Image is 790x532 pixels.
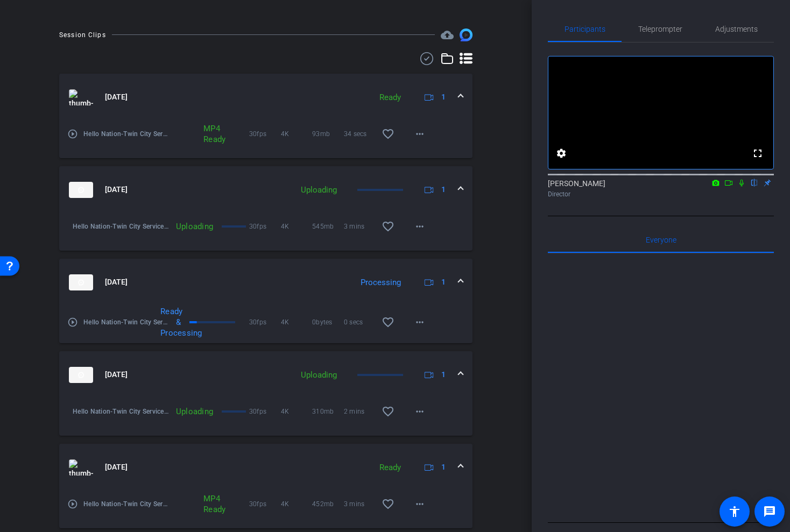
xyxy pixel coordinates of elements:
span: 452mb [312,499,344,509]
mat-icon: settings [555,147,568,160]
div: thumb-nail[DATE]Uploading1 [59,214,472,251]
div: thumb-nail[DATE]Processing1 [59,306,472,343]
div: Director [548,189,774,199]
div: Ready [374,91,406,104]
mat-icon: flip [748,178,761,187]
mat-icon: play_circle_outline [67,129,78,139]
img: thumb-nail [69,89,93,105]
span: 4K [281,499,313,509]
div: MP4 Ready [198,493,222,515]
mat-icon: favorite_border [382,316,394,329]
span: 30fps [249,221,281,232]
span: 3 mins [344,499,376,509]
span: Hello Nation-Twin City Service-2025-09-03-11-14-50-913-0 [73,221,171,232]
mat-icon: favorite_border [382,127,394,140]
mat-icon: more_horiz [413,127,426,140]
span: Hello Nation-Twin City Service-2025-09-03-11-06-58-372-0 [83,499,171,509]
mat-expansion-panel-header: thumb-nail[DATE]Uploading1 [59,351,472,399]
img: thumb-nail [69,459,93,476]
div: Uploading [295,369,342,381]
mat-expansion-panel-header: thumb-nail[DATE]Ready1 [59,74,472,121]
span: 4K [281,406,313,417]
span: 4K [281,317,313,328]
span: 34 secs [344,129,376,139]
span: [DATE] [105,184,128,195]
span: 93mb [312,129,344,139]
div: Ready [374,462,406,474]
span: 30fps [249,406,281,417]
span: 3 mins [344,221,376,232]
span: Everyone [646,236,676,244]
mat-icon: fullscreen [751,147,764,160]
span: Destinations for your clips [441,29,454,41]
mat-expansion-panel-header: thumb-nail[DATE]Uploading1 [59,166,472,214]
div: MP4 Ready [198,123,222,145]
div: Uploading [171,406,218,417]
span: Hello Nation-Twin City Service-2025-09-03-11-10-26-904-0 [73,406,171,417]
div: Processing [355,276,406,289]
mat-icon: more_horiz [413,405,426,418]
div: thumb-nail[DATE]Ready1 [59,491,472,528]
span: 30fps [249,129,281,139]
span: 4K [281,129,313,139]
span: [DATE] [105,276,128,288]
mat-expansion-panel-header: thumb-nail[DATE]Ready1 [59,444,472,491]
div: Ready & Processing [155,306,186,338]
mat-icon: favorite_border [382,405,394,418]
mat-icon: play_circle_outline [67,499,78,509]
div: Uploading [171,221,218,232]
span: Hello Nation-Twin City Service-2025-09-03-11-12-42-328-0 [83,317,171,328]
span: 1 [441,184,446,195]
span: Participants [565,25,605,33]
mat-icon: favorite_border [382,498,394,510]
mat-icon: message [763,505,776,518]
span: Adjustments [715,25,758,33]
div: thumb-nail[DATE]Uploading1 [59,399,472,436]
span: 0 secs [344,317,376,328]
span: [DATE] [105,91,128,103]
span: 0bytes [312,317,344,328]
mat-icon: accessibility [728,505,741,518]
span: 2 mins [344,406,376,417]
span: 4K [281,221,313,232]
img: thumb-nail [69,367,93,383]
span: 545mb [312,221,344,232]
span: 1 [441,369,446,380]
mat-icon: favorite_border [382,220,394,233]
span: 1 [441,91,446,103]
span: Teleprompter [638,25,682,33]
mat-icon: play_circle_outline [67,317,78,328]
mat-icon: cloud_upload [441,29,454,41]
mat-icon: more_horiz [413,220,426,233]
span: Hello Nation-Twin City Service-2025-09-03-11-18-29-679-0 [83,129,171,139]
span: 30fps [249,499,281,509]
img: thumb-nail [69,274,93,290]
span: 310mb [312,406,344,417]
img: Session clips [460,29,472,41]
div: [PERSON_NAME] [548,178,774,199]
div: Session Clips [59,30,106,40]
span: [DATE] [105,462,128,473]
div: Uploading [295,184,342,196]
span: 1 [441,462,446,473]
mat-expansion-panel-header: thumb-nail[DATE]Processing1 [59,259,472,306]
span: 30fps [249,317,281,328]
mat-icon: more_horiz [413,498,426,510]
span: 1 [441,276,446,288]
span: [DATE] [105,369,128,380]
div: thumb-nail[DATE]Ready1 [59,121,472,158]
mat-icon: more_horiz [413,316,426,329]
img: thumb-nail [69,182,93,198]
